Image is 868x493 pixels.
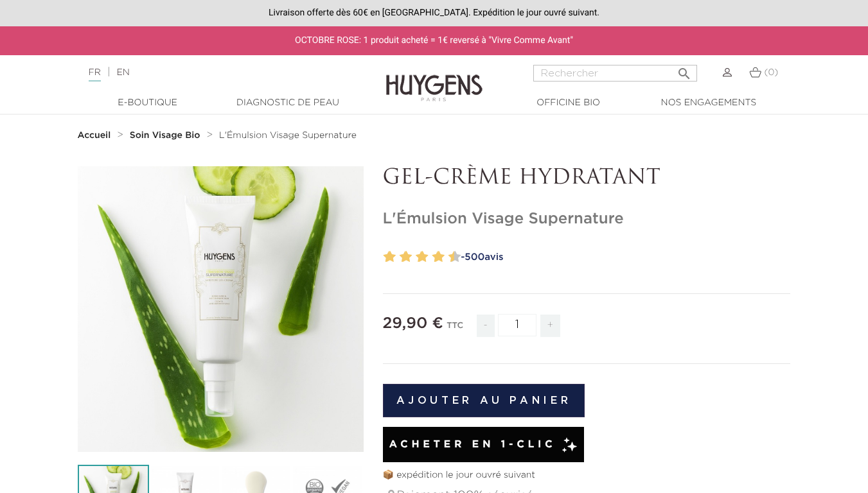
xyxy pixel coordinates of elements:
a: Soin Visage Bio [130,130,204,141]
span: 500 [465,252,484,262]
div: TTC [447,312,463,347]
a: Diagnostic de peau [224,96,352,110]
button:  [673,61,696,78]
a: L'Émulsion Visage Supernature [219,130,357,141]
span: (0) [764,68,778,77]
strong: Accueil [78,131,111,140]
a: -500avis [457,248,791,267]
span: + [540,315,561,337]
h1: L'Émulsion Visage Supernature [383,210,791,229]
a: E-Boutique [84,96,212,110]
label: 4 [402,248,412,266]
label: 1 [381,248,385,266]
a: EN [116,68,129,77]
input: Rechercher [533,65,697,82]
span: - [477,315,495,337]
p: GEL-CRÈME HYDRATANT [383,166,791,191]
span: 29,90 € [383,316,443,331]
p: 📦 expédition le jour ouvré suivant [383,469,791,482]
label: 3 [397,248,402,266]
label: 10 [451,248,461,266]
a: FR [89,68,101,82]
a: Officine Bio [504,96,633,110]
span: L'Émulsion Visage Supernature [219,131,357,140]
a: Nos engagements [644,96,773,110]
label: 2 [386,248,396,266]
div: | [82,65,352,80]
label: 6 [419,248,429,266]
strong: Soin Visage Bio [130,131,200,140]
button: Ajouter au panier [383,384,585,417]
label: 9 [446,248,450,266]
img: Huygens [386,54,483,103]
label: 5 [413,248,418,266]
i:  [677,62,692,78]
label: 8 [435,248,445,266]
input: Quantité [498,314,536,336]
a: Accueil [78,130,114,141]
label: 7 [429,248,434,266]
